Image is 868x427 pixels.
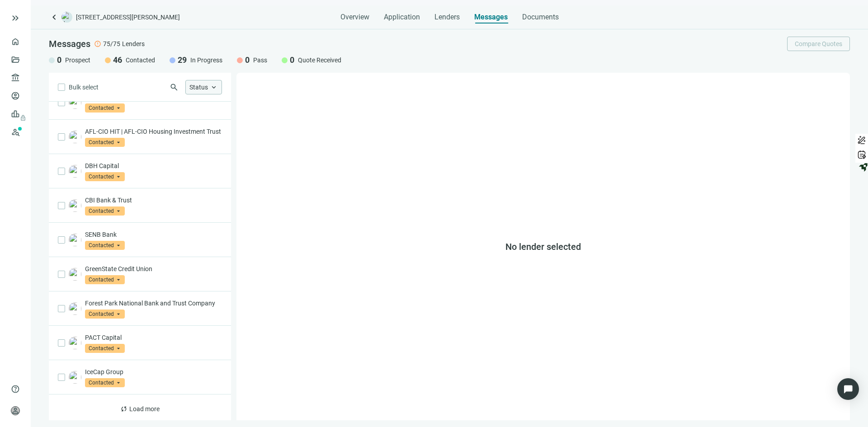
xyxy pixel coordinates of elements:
span: [STREET_ADDRESS][PERSON_NAME] [76,13,180,22]
span: Contacted [85,241,125,250]
img: 9961c639-afa6-4158-abb0-97eae5bd9dce.png [69,199,81,212]
button: syncLoad more [113,402,167,416]
span: Load more [129,405,160,413]
p: PACT Capital [85,333,222,342]
div: Open Intercom Messenger [837,378,859,400]
span: Status [189,84,208,91]
span: Contacted [85,138,125,147]
span: Contacted [85,310,125,319]
img: e97348d7-6413-4ff4-9ded-a17dd7e019ff [69,302,81,315]
span: keyboard_arrow_up [210,83,218,91]
span: error [94,40,101,47]
p: Forest Park National Bank and Trust Company [85,299,222,308]
span: Messages [474,13,508,21]
p: GreenState Credit Union [85,264,222,273]
span: Overview [340,13,369,22]
span: 0 [57,55,61,66]
span: Contacted [85,275,125,284]
span: Contacted [85,206,125,216]
span: Documents [522,13,559,22]
span: sync [120,405,127,413]
span: Pass [253,56,267,65]
span: 0 [290,55,294,66]
span: 29 [178,55,187,66]
p: AFL-CIO HIT | AFL-CIO Housing Investment Trust [85,127,222,136]
p: IceCap Group [85,367,222,376]
span: 46 [113,55,122,66]
p: SENB Bank [85,230,222,239]
span: Contacted [85,103,125,113]
span: Contacted [85,172,125,181]
img: 6c5e6829-f6e1-4e4d-8157-093fbbff4524 [69,337,81,349]
p: DBH Capital [85,161,222,170]
span: Lenders [122,39,145,48]
div: No lender selected [236,73,850,420]
span: Prospect [65,56,90,65]
span: search [170,83,179,92]
img: acc4a153-5aeb-4fd1-81bf-3c2de2fa92c7.png [69,371,81,384]
span: Quote Received [298,56,341,65]
button: keyboard_double_arrow_right [10,13,21,23]
span: In Progress [190,56,222,65]
span: 75/75 [103,39,120,48]
img: b7f4f14e-7159-486f-8e57-26099530a92f.png [69,268,81,281]
span: Application [384,13,420,22]
span: help [11,385,20,394]
img: 1bf576f8-4d0c-4040-aafb-acdf41214e49 [69,131,81,143]
span: 0 [245,55,250,66]
span: Lenders [434,13,460,22]
img: deal-logo [61,12,72,23]
span: Contacted [85,378,125,387]
img: 06c323c3-41a3-45cc-91aa-81480d0e696a [69,165,81,178]
a: keyboard_arrow_left [49,12,60,23]
span: Bulk select [69,82,99,92]
img: 8c25c1cc-2d06-4540-989e-5dc244f5f36a [69,96,81,109]
span: Messages [49,38,90,49]
span: person [11,406,20,415]
img: fae28742-1601-4cfb-9df9-84e350c5336c [69,234,81,246]
span: Contacted [126,56,155,65]
span: Contacted [85,344,125,353]
p: CBI Bank & Trust [85,196,222,205]
button: Compare Quotes [787,37,850,51]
